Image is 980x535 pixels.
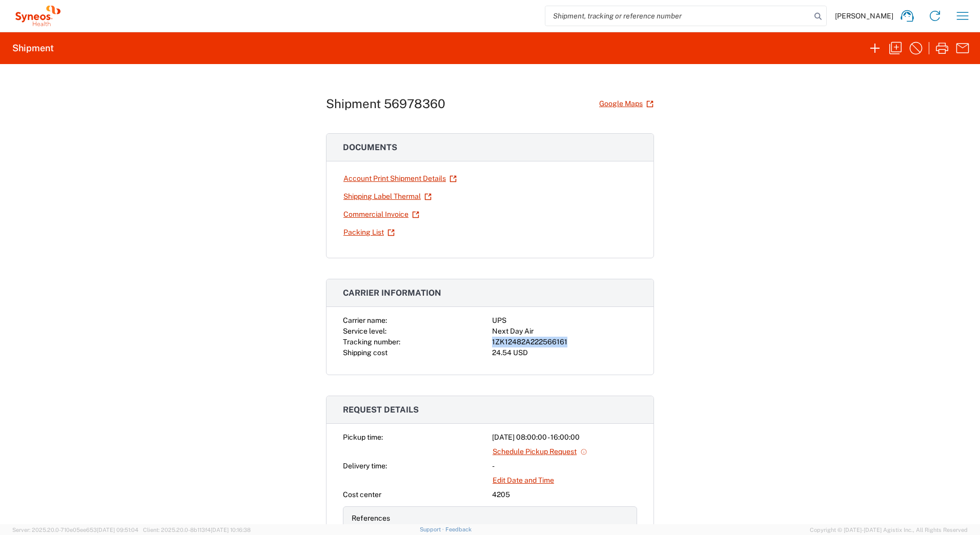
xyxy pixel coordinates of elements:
[492,443,588,461] a: Schedule Pickup Request
[343,327,386,335] span: Service level:
[352,524,488,534] div: Project
[143,527,251,533] span: Client: 2025.20.0-8b113f4
[492,315,637,326] div: UPS
[343,288,441,298] span: Carrier information
[492,337,637,347] div: 1ZK12482A222566161
[492,432,637,443] div: [DATE] 08:00:00 - 16:00:00
[492,461,637,471] div: -
[97,527,138,533] span: [DATE] 09:51:04
[343,490,381,499] span: Cost center
[12,42,54,54] h2: Shipment
[492,326,637,337] div: Next Day Air
[445,526,472,532] a: Feedback
[492,347,637,358] div: 24.54 USD
[343,188,432,205] a: Shipping Label Thermal
[599,95,654,113] a: Google Maps
[343,348,387,357] span: Shipping cost
[343,316,387,324] span: Carrier name:
[211,527,251,533] span: [DATE] 10:16:38
[420,526,445,532] a: Support
[492,524,628,534] div: 7206
[343,205,420,223] a: Commercial Invoice
[492,489,637,500] div: 4205
[343,223,395,241] a: Packing List
[326,96,445,111] h1: Shipment 56978360
[810,525,968,534] span: Copyright © [DATE]-[DATE] Agistix Inc., All Rights Reserved
[343,142,397,152] span: Documents
[352,514,390,522] span: References
[545,6,811,26] input: Shipment, tracking or reference number
[343,405,419,415] span: Request details
[343,170,457,188] a: Account Print Shipment Details
[343,433,383,441] span: Pickup time:
[343,462,387,470] span: Delivery time:
[343,338,400,346] span: Tracking number:
[492,471,555,489] a: Edit Date and Time
[12,527,138,533] span: Server: 2025.20.0-710e05ee653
